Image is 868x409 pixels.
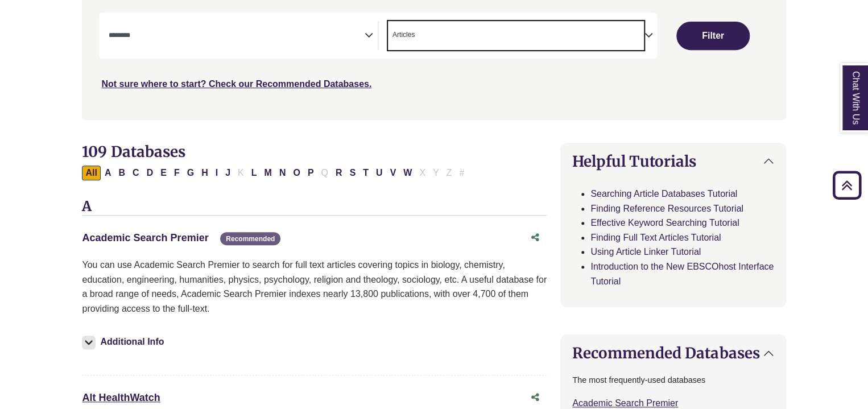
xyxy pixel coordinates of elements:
[220,232,280,245] span: Recommended
[115,166,129,180] button: Filter Results B
[212,166,221,180] button: Filter Results I
[82,166,100,180] button: All
[82,392,160,403] a: Alt HealthWatch
[261,166,275,180] button: Filter Results M
[198,166,212,180] button: Filter Results H
[524,387,547,408] button: Share this database
[388,30,415,40] li: Articles
[276,166,290,180] button: Filter Results N
[184,166,197,180] button: Filter Results G
[82,199,547,216] h3: A
[82,258,547,316] p: You can use Academic Search Premier to search for full text articles covering topics in biology, ...
[590,247,701,257] a: Using Article Linker Tutorial
[82,142,185,161] span: 109 Databases
[304,166,317,180] button: Filter Results P
[82,334,167,350] button: Additional Info
[82,232,208,243] a: Academic Search Premier
[590,189,737,199] a: Searching Article Databases Tutorial
[829,177,865,193] a: Back to Top
[590,218,739,228] a: Effective Keyword Searching Tutorial
[392,30,415,40] span: Articles
[171,166,183,180] button: Filter Results F
[101,166,115,180] button: Filter Results A
[400,166,415,180] button: Filter Results W
[108,32,364,41] textarea: Search
[143,166,157,180] button: Filter Results D
[332,166,346,180] button: Filter Results R
[157,166,170,180] button: Filter Results E
[524,227,547,249] button: Share this database
[129,166,143,180] button: Filter Results C
[373,166,386,180] button: Filter Results U
[359,166,372,180] button: Filter Results T
[248,166,261,180] button: Filter Results L
[101,79,371,89] a: Not sure where to start? Check our Recommended Databases.
[676,22,750,50] button: Submit for Search Results
[222,166,234,180] button: Filter Results J
[590,204,743,213] a: Finding Reference Resources Tutorial
[561,335,785,371] button: Recommended Databases
[82,167,469,177] div: Alpha-list to filter by first letter of database name
[572,374,774,387] p: The most frequently-used databases
[590,262,774,286] a: Introduction to the New EBSCOhost Interface Tutorial
[346,166,359,180] button: Filter Results S
[290,166,303,180] button: Filter Results O
[590,233,721,242] a: Finding Full Text Articles Tutorial
[561,143,785,179] button: Helpful Tutorials
[386,166,399,180] button: Filter Results V
[417,32,422,41] textarea: Search
[572,398,678,408] a: Academic Search Premier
